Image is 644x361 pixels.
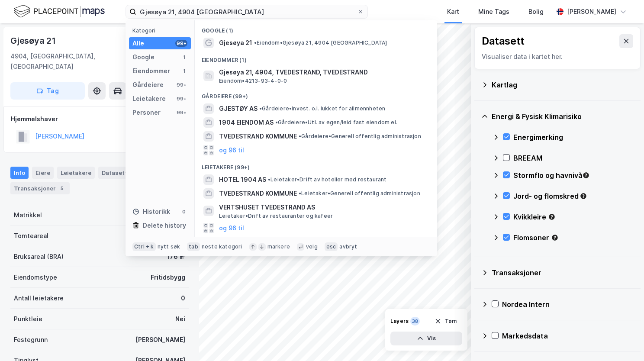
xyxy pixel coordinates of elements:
[410,317,420,326] div: 38
[299,133,421,140] span: Gårdeiere • Generell offentlig administrasjon
[180,68,187,74] div: 1
[339,243,357,250] div: avbryt
[10,167,29,179] div: Info
[219,131,297,142] span: TVEDESTRAND KOMMUNE
[195,235,437,251] div: Personer (99+)
[14,251,64,262] div: Bruksareal (BRA)
[259,105,385,112] span: Gårdeiere • Invest. o.l. lukket for allmennheten
[14,4,105,19] img: logo.f888ab2527a4732fd821a326f86c7f29.svg
[267,243,290,250] div: markere
[513,232,634,243] div: Flomsoner
[502,331,634,341] div: Markedsdata
[10,34,58,48] div: Gjesøya 21
[390,332,462,345] button: Vis
[299,190,301,197] span: •
[219,145,244,155] button: og 96 til
[175,314,185,324] div: Nei
[14,231,48,241] div: Tomteareal
[132,52,155,62] div: Google
[132,242,156,251] div: Ctrl + k
[551,234,559,242] div: Tooltip anchor
[219,202,427,213] span: VERTSHUSET TVEDESTRAND AS
[57,167,95,179] div: Leietakere
[259,105,262,112] span: •
[219,174,266,185] span: HOTEL 1904 AS
[478,6,509,17] div: Mine Tags
[390,318,409,325] div: Layers
[202,243,242,250] div: neste kategori
[219,117,274,128] span: 1904 EIENDOM AS
[132,93,166,104] div: Leietakere
[175,109,187,116] div: 99+
[187,242,200,251] div: tab
[502,299,634,309] div: Nordea Intern
[513,153,634,163] div: BREEAM
[219,188,297,199] span: TVEDESTRAND KOMMUNE
[11,114,188,124] div: Hjemmelshaver
[181,293,185,303] div: 0
[132,107,161,118] div: Personer
[180,54,187,61] div: 1
[268,176,387,183] span: Leietaker • Drift av hoteller med restaurant
[492,111,634,122] div: Energi & Fysisk Klimarisiko
[601,319,644,361] iframe: Chat Widget
[492,80,634,90] div: Kartlag
[275,119,278,126] span: •
[158,243,180,250] div: nytt søk
[167,251,185,262] div: 176 ㎡
[132,27,191,34] div: Kategori
[482,52,633,62] div: Visualiser data i kartet her.
[14,272,57,283] div: Eiendomstype
[219,223,244,233] button: og 96 til
[513,212,634,222] div: Kvikkleire
[580,192,587,200] div: Tooltip anchor
[175,40,187,47] div: 99+
[219,38,252,48] span: Gjesøya 21
[195,50,437,65] div: Eiendommer (1)
[14,314,42,324] div: Punktleie
[151,272,185,283] div: Fritidsbygg
[132,66,170,76] div: Eiendommer
[195,86,437,102] div: Gårdeiere (99+)
[14,293,64,303] div: Antall leietakere
[175,81,187,88] div: 99+
[132,38,144,48] div: Alle
[132,80,164,90] div: Gårdeiere
[582,171,590,179] div: Tooltip anchor
[567,6,616,17] div: [PERSON_NAME]
[195,157,437,173] div: Leietakere (99+)
[482,34,525,48] div: Datasett
[306,243,318,250] div: velg
[299,133,301,139] span: •
[268,176,270,183] span: •
[10,82,85,100] button: Tag
[513,191,634,201] div: Jord- og flomskred
[548,213,556,221] div: Tooltip anchor
[135,335,185,345] div: [PERSON_NAME]
[299,190,420,197] span: Leietaker • Generell offentlig administrasjon
[219,77,287,84] span: Eiendom • 4213-93-4-0-0
[10,51,139,72] div: 4904, [GEOGRAPHIC_DATA], [GEOGRAPHIC_DATA]
[492,268,634,278] div: Transaksjoner
[325,242,338,251] div: esc
[513,170,634,180] div: Stormflo og havnivå
[32,167,54,179] div: Eiere
[275,119,397,126] span: Gårdeiere • Utl. av egen/leid fast eiendom el.
[219,103,258,114] span: GJESTØY AS
[528,6,544,17] div: Bolig
[195,20,437,36] div: Google (1)
[14,210,42,220] div: Matrikkel
[254,39,257,46] span: •
[98,167,131,179] div: Datasett
[143,220,186,231] div: Delete history
[10,182,70,194] div: Transaksjoner
[58,184,66,193] div: 5
[429,314,462,328] button: Tøm
[136,5,357,18] input: Søk på adresse, matrikkel, gårdeiere, leietakere eller personer
[513,132,634,142] div: Energimerking
[14,335,48,345] div: Festegrunn
[447,6,459,17] div: Kart
[254,39,387,46] span: Eiendom • Gjesøya 21, 4904 [GEOGRAPHIC_DATA]
[219,67,427,77] span: Gjesøya 21, 4904, TVEDESTRAND, TVEDESTRAND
